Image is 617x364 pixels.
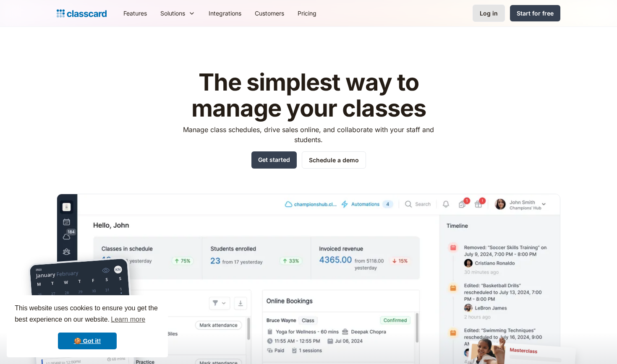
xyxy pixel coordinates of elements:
a: Schedule a demo [302,151,366,169]
h1: The simplest way to manage your classes [175,70,442,121]
a: Log in [473,5,505,22]
a: Start for free [510,5,560,21]
a: Get started [251,151,297,169]
div: Solutions [154,4,202,23]
a: Integrations [202,4,248,23]
div: Start for free [517,9,554,18]
a: Pricing [291,4,323,23]
div: Solutions [160,9,185,18]
a: learn more about cookies [110,313,146,326]
div: Log in [480,9,498,18]
p: Manage class schedules, drive sales online, and collaborate with your staff and students. [175,125,442,145]
div: cookieconsent [7,295,168,357]
span: This website uses cookies to ensure you get the best experience on our website. [15,303,160,326]
a: Customers [248,4,291,23]
a: Features [117,4,154,23]
a: dismiss cookie message [58,333,117,349]
a: home [57,8,107,19]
